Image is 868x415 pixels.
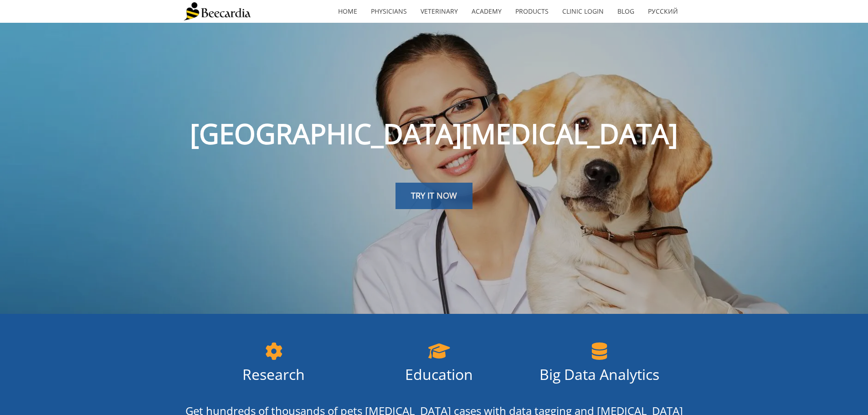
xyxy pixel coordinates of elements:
[465,1,508,22] a: Academy
[405,364,473,384] span: Education
[331,1,364,22] a: home
[539,364,659,384] span: Big Data Analytics
[190,115,678,152] span: [GEOGRAPHIC_DATA][MEDICAL_DATA]
[411,190,457,201] span: TRY IT NOW
[414,1,465,22] a: Veterinary
[364,1,414,22] a: Physicians
[184,2,251,20] img: Beecardia
[611,1,641,22] a: Blog
[555,1,611,22] a: Clinic Login
[641,1,685,22] a: Русский
[508,1,555,22] a: Products
[395,183,473,209] a: TRY IT NOW
[242,364,305,384] span: Research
